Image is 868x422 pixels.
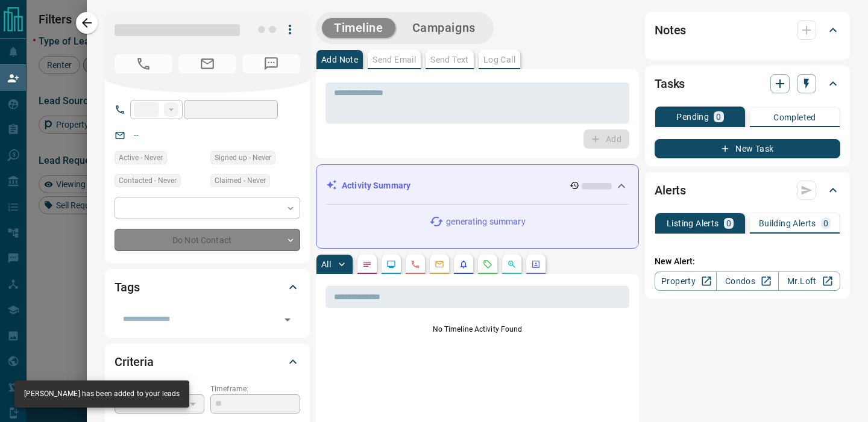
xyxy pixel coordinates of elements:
h2: Tasks [655,74,685,93]
a: Condos [716,272,778,291]
svg: Lead Browsing Activity [386,259,396,269]
p: Pending [676,113,709,121]
svg: Emails [435,259,444,269]
p: Completed [773,113,816,122]
p: Building Alerts [759,219,816,228]
div: Alerts [655,176,840,205]
svg: Opportunities [507,259,517,269]
button: Open [279,311,296,328]
span: Claimed - Never [215,175,266,187]
svg: Requests [483,259,492,269]
div: Do Not Contact [115,229,300,251]
p: Timeframe: [210,383,300,394]
button: Timeline [322,18,395,38]
h2: Alerts [655,181,686,200]
a: -- [134,130,139,140]
div: Notes [655,16,840,45]
button: Campaigns [400,18,488,38]
p: All [321,260,331,268]
svg: Calls [410,259,420,269]
span: Contacted - Never [119,175,177,187]
div: Tasks [655,69,840,98]
div: Criteria [115,347,300,376]
a: Mr.Loft [778,272,840,291]
p: Add Note [321,55,358,64]
a: Property [655,272,717,291]
span: No Number [242,54,300,73]
span: No Email [178,54,236,73]
p: Listing Alerts [667,219,719,228]
span: Signed up - Never [215,152,271,164]
h2: Notes [655,20,686,40]
p: 0 [716,113,721,121]
svg: Listing Alerts [459,259,468,269]
p: 0 [823,219,828,228]
h2: Tags [115,278,139,297]
span: No Number [115,54,172,73]
div: Activity Summary [326,175,629,197]
svg: Notes [362,259,372,269]
h2: Criteria [115,352,154,371]
svg: Agent Actions [531,259,541,269]
div: Tags [115,273,300,302]
p: 0 [726,219,731,228]
div: [PERSON_NAME] has been added to your leads [24,384,180,404]
button: New Task [655,139,840,158]
p: Activity Summary [342,179,410,192]
p: New Alert: [655,255,840,268]
p: generating summary [446,216,525,228]
span: Active - Never [119,152,163,164]
p: No Timeline Activity Found [325,324,629,335]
